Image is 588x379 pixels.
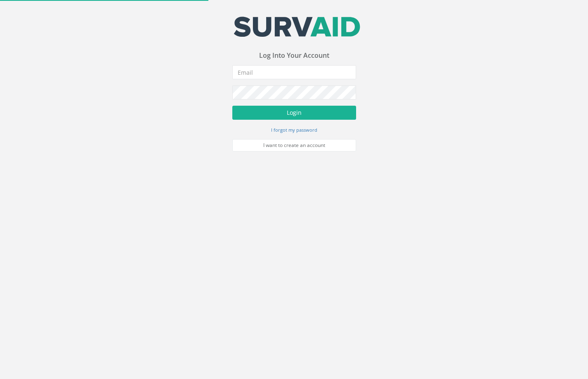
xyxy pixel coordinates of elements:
a: I want to create an account [232,139,356,152]
a: I forgot my password [271,126,317,133]
button: Login [232,106,356,120]
small: I forgot my password [271,127,317,133]
input: Email [232,65,356,79]
h3: Log Into Your Account [232,52,356,59]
